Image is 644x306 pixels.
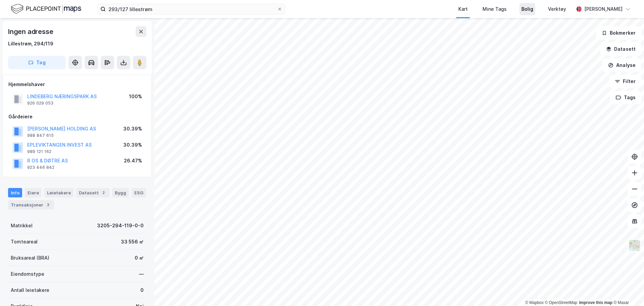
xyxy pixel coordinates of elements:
[45,201,51,208] div: 3
[124,157,142,165] div: 26.47%
[8,80,146,88] div: Hjemmelshaver
[545,300,578,305] a: OpenStreetMap
[525,300,544,305] a: Mapbox
[609,75,641,88] button: Filter
[129,92,142,101] div: 100%
[600,42,641,56] button: Datasett
[584,5,623,13] div: [PERSON_NAME]
[8,188,22,197] div: Info
[458,5,468,13] div: Kart
[628,239,641,252] img: Z
[8,200,54,209] div: Transaksjoner
[27,165,54,170] div: 923 446 842
[140,286,144,294] div: 0
[44,188,74,197] div: Leietakere
[11,270,44,278] div: Eiendomstype
[112,188,129,197] div: Bygg
[8,40,53,48] div: Lillestrøm, 294/119
[135,254,144,262] div: 0 ㎡
[121,238,144,246] div: 33 556 ㎡
[76,188,109,197] div: Datasett
[106,4,277,14] input: Søk på adresse, matrikkel, gårdeiere, leietakere eller personer
[610,274,644,306] div: Kontrollprogram for chat
[27,101,53,106] div: 926 029 053
[8,26,54,37] div: Ingen adresse
[548,5,566,13] div: Verktøy
[132,188,146,197] div: ESG
[11,286,49,294] div: Antall leietakere
[8,113,146,121] div: Gårdeiere
[25,188,42,197] div: Eiere
[610,91,641,104] button: Tags
[521,5,533,13] div: Bolig
[11,3,81,15] img: logo.f888ab2527a4732fd821a326f86c7f29.svg
[11,254,49,262] div: Bruksareal (BRA)
[97,222,144,230] div: 3205-294-119-0-0
[100,189,107,196] div: 2
[602,59,641,72] button: Analyse
[139,270,144,278] div: —
[11,238,38,246] div: Tomteareal
[610,274,644,306] iframe: Chat Widget
[8,56,66,69] button: Tag
[123,141,142,149] div: 30.39%
[27,149,51,154] div: 989 121 162
[579,300,612,305] a: Improve this map
[11,222,33,230] div: Matrikkel
[123,125,142,133] div: 30.39%
[596,26,641,40] button: Bokmerker
[27,133,54,138] div: 988 847 615
[482,5,507,13] div: Mine Tags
